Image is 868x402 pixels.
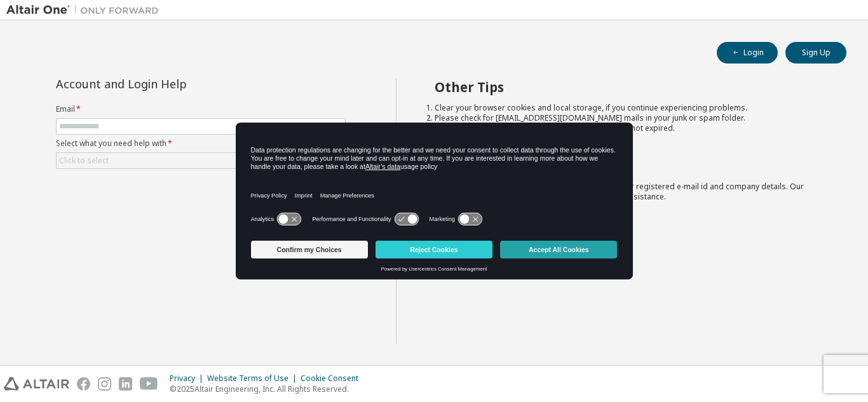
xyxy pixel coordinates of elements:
[56,104,346,114] label: Email
[4,377,69,391] img: altair_logo.svg
[785,42,846,64] button: Sign Up
[98,377,111,391] img: instagram.svg
[6,4,165,17] img: Altair One
[435,113,824,123] li: Please check for [EMAIL_ADDRESS][DOMAIN_NAME] mails in your junk or spam folder.
[140,377,158,391] img: youtube.svg
[207,373,301,384] div: Website Terms of Use
[119,377,132,391] img: linkedin.svg
[170,373,207,384] div: Privacy
[435,103,824,113] li: Clear your browser cookies and local storage, if you continue experiencing problems.
[301,373,366,384] div: Cookie Consent
[59,156,109,166] div: Click to select
[77,377,90,391] img: facebook.svg
[717,42,778,64] button: Login
[435,79,824,95] h2: Other Tips
[57,153,345,168] div: Click to select
[170,384,366,394] p: © 2025 Altair Engineering, Inc. All Rights Reserved.
[56,79,288,89] div: Account and Login Help
[56,138,346,149] label: Select what you need help with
